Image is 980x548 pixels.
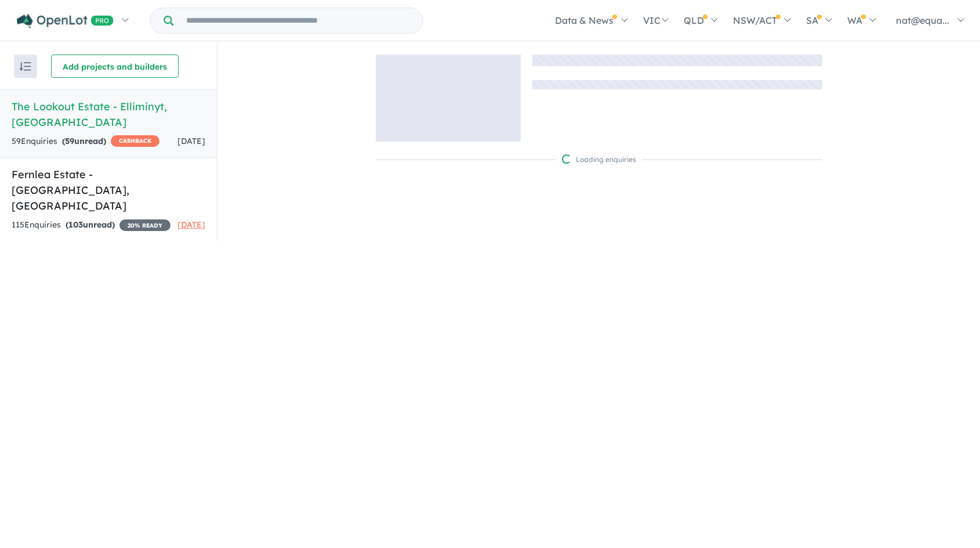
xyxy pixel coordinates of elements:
input: Try estate name, suburb, builder or developer [176,8,420,33]
span: 20 % READY [119,219,170,231]
span: CASHBACK [111,135,159,147]
h5: The Lookout Estate - Elliminyt , [GEOGRAPHIC_DATA] [12,99,205,130]
button: Add projects and builders [51,55,179,78]
span: 103 [68,219,83,230]
strong: ( unread) [62,136,106,146]
div: 115 Enquir ies [12,218,170,232]
h5: Fernlea Estate - [GEOGRAPHIC_DATA] , [GEOGRAPHIC_DATA] [12,167,205,214]
span: nat@equa... [896,15,949,26]
img: sort.svg [20,62,31,71]
span: [DATE] [177,219,205,230]
span: [DATE] [177,136,205,146]
img: Openlot PRO Logo White [17,14,114,28]
span: 59 [65,136,74,146]
div: 59 Enquir ies [12,135,159,149]
div: Loading enquiries [562,154,636,165]
strong: ( unread) [66,219,115,230]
